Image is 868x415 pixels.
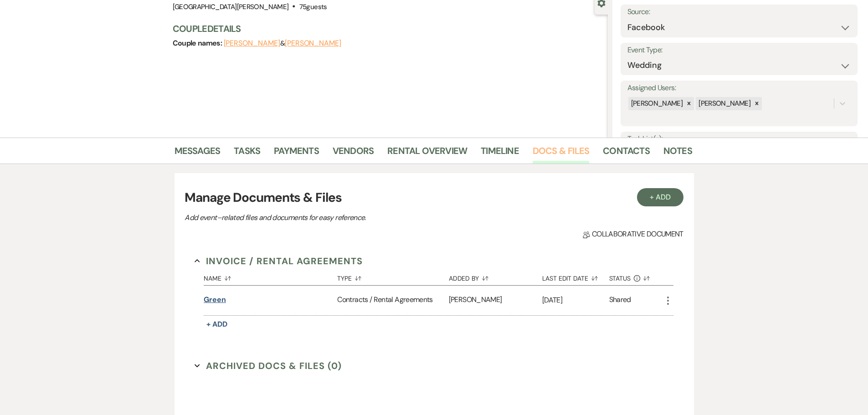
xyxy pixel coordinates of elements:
button: [PERSON_NAME] [224,40,280,47]
p: Add event–related files and documents for easy reference. [185,212,503,224]
div: [PERSON_NAME] [696,97,752,110]
label: Assigned Users: [627,82,851,95]
a: Docs & Files [533,143,589,164]
a: Rental Overview [387,143,467,164]
a: Payments [274,143,319,164]
a: Messages [175,143,221,164]
span: Collaborative document [583,229,683,240]
button: + Add [637,188,683,206]
a: Contacts [603,143,650,164]
button: Archived Docs & Files (0) [195,359,342,373]
button: Last Edit Date [542,268,609,285]
h3: Manage Documents & Files [185,188,683,207]
a: Notes [663,143,692,164]
p: [DATE] [542,294,609,306]
div: [PERSON_NAME] [449,286,542,315]
div: Contracts / Rental Agreements [337,286,448,315]
button: Name [204,268,337,285]
label: Task List(s): [627,133,851,146]
a: Tasks [234,143,260,164]
div: Shared [609,294,631,307]
button: Type [337,268,448,285]
span: + Add [206,319,227,329]
span: & [224,39,341,48]
div: [PERSON_NAME] [628,97,684,110]
button: Added By [449,268,542,285]
a: Timeline [481,143,519,164]
label: Source: [627,5,851,19]
button: Green [204,294,226,305]
span: Couple names: [173,38,224,48]
a: Vendors [333,143,374,164]
span: 75 guests [299,2,327,11]
span: [GEOGRAPHIC_DATA][PERSON_NAME] [173,2,289,11]
button: [PERSON_NAME] [285,40,341,47]
button: Status [609,268,663,285]
span: Status [609,275,631,282]
label: Event Type: [627,44,851,57]
h3: Couple Details [173,22,599,35]
button: Invoice / Rental Agreements [195,254,363,268]
button: + Add [204,318,230,331]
